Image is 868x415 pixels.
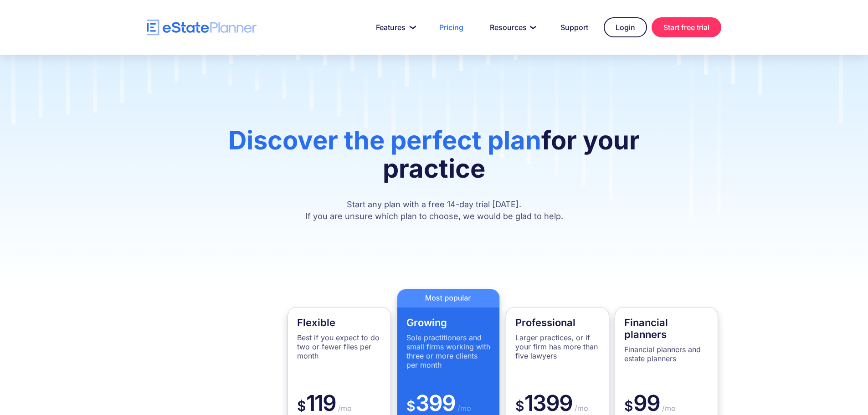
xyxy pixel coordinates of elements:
p: Best if you expect to do two or fewer files per month [297,333,381,360]
span: $ [515,398,524,414]
span: $ [624,398,633,414]
h4: Flexible [297,317,381,328]
span: /mo [660,404,676,413]
a: Support [550,18,599,36]
span: /mo [572,404,588,413]
span: $ [297,398,306,414]
p: Larger practices, or if your firm has more than five lawyers [515,333,600,360]
span: $ [406,398,416,414]
a: home [147,20,257,36]
h4: Professional [515,317,600,328]
h1: for your practice [187,126,681,192]
span: Discover the perfect plan [228,125,541,156]
p: Start any plan with a free 14-day trial [DATE]. If you are unsure which plan to choose, we would ... [187,199,681,222]
a: Login [604,17,647,37]
span: /mo [336,404,352,413]
a: Resources [479,18,545,36]
a: Features [365,18,424,36]
h4: Financial planners [624,317,709,340]
span: /mo [455,404,471,413]
h4: Growing [406,317,491,328]
a: Start free trial [652,17,721,37]
p: Sole practitioners and small firms working with three or more clients per month [406,333,491,369]
p: Financial planners and estate planners [624,345,709,363]
a: Pricing [428,18,474,36]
